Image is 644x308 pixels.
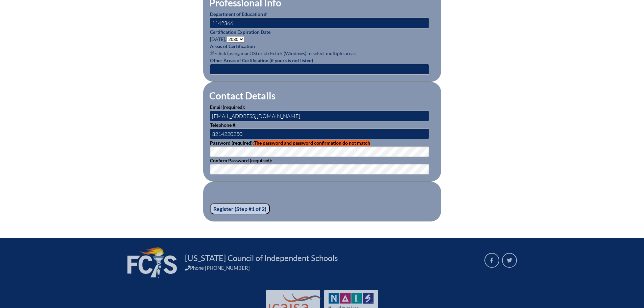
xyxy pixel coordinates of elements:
label: Areas of Certification [210,43,255,49]
input: Register (Step #1 of 2) [210,203,270,215]
label: Password (required): [210,140,370,146]
label: Email (required): [210,104,245,110]
label: Other Areas of Certification (if yours is not listed) [210,57,313,63]
img: FCIS_logo_white [127,247,177,278]
div: Phone [PHONE_NUMBER] [185,265,476,271]
span: The password and password confirmation do not match [254,140,370,146]
label: Telephone #: [210,122,237,128]
label: Certification Expiration Date [210,29,270,35]
p: ⌘-click (using macOS) or ctrl-click (Windows) to select multiple areas [210,43,434,57]
label: Confirm Password (required): [210,158,272,163]
span: [DATE], [210,36,226,42]
label: Department of Education # [210,11,267,17]
a: [US_STATE] Council of Independent Schools [182,253,340,263]
legend: Contact Details [209,90,276,101]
